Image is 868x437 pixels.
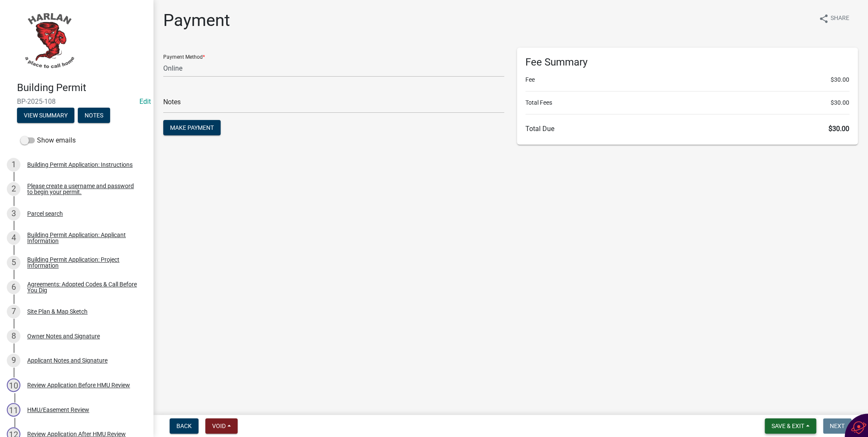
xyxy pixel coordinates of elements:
button: Back [170,418,199,434]
wm-modal-confirm: Summary [17,112,74,119]
button: Make Payment [163,120,221,135]
div: 6 [7,280,20,294]
div: Owner Notes and Signature [27,333,100,339]
li: Total Fees [525,98,849,107]
a: Edit [139,97,151,106]
div: 10 [7,378,20,392]
i: share [819,14,829,24]
div: Building Permit Application: Project Information [27,257,139,268]
div: 11 [7,403,20,417]
h6: Total Due [525,125,849,133]
div: 5 [7,256,20,269]
button: Notes [78,108,110,123]
img: City of Harlan, Iowa [17,9,81,73]
div: 2 [7,182,20,196]
button: View Summary [17,108,74,123]
div: Building Permit Application: Instructions [27,162,133,168]
div: Building Permit Application: Applicant Information [27,232,139,244]
div: HMU/Easement Review [27,407,89,413]
label: Show emails [20,135,76,146]
li: Fee [525,75,849,84]
span: Make Payment [170,124,214,131]
div: 4 [7,231,20,245]
div: 1 [7,158,20,171]
span: BP-2025-108 [17,97,136,106]
div: Agreements: Adopted Codes & Call Before You Dig [27,281,139,293]
button: Next [823,418,851,434]
div: 3 [7,207,20,220]
div: 8 [7,329,20,343]
div: Review Application After HMU Review [27,431,126,437]
span: Back [176,423,192,429]
span: Save & Exit [772,423,804,429]
button: Void [205,418,238,434]
div: Applicant Notes and Signature [27,357,108,363]
h6: Fee Summary [525,56,849,69]
span: Share [831,14,849,24]
span: $30.00 [828,125,849,133]
button: shareShare [812,10,856,27]
span: $30.00 [831,98,849,107]
div: Site Plan & Map Sketch [27,308,88,314]
div: 7 [7,305,20,318]
div: Review Application Before HMU Review [27,382,130,388]
div: Please create a username and password to begin your permit. [27,183,139,195]
span: Void [212,423,226,429]
wm-modal-confirm: Edit Application Number [139,97,151,106]
wm-modal-confirm: Notes [78,112,110,119]
h1: Payment [163,10,230,31]
button: Save & Exit [765,418,816,434]
div: Parcel search [27,211,63,217]
span: $30.00 [831,75,849,84]
span: Next [830,423,845,429]
h4: Building Permit [17,82,146,94]
div: 9 [7,354,20,367]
